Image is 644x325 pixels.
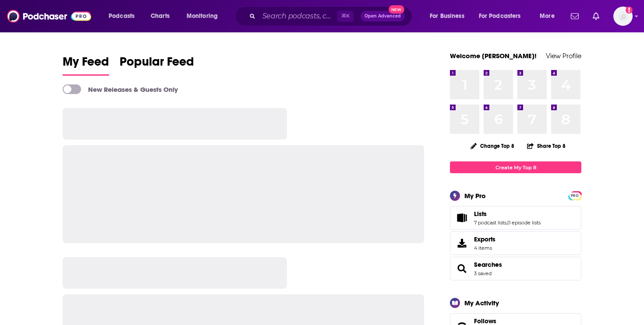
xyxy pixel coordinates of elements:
img: User Profile [613,7,633,26]
a: Charts [145,9,175,23]
span: PRO [570,192,580,199]
span: Exports [474,235,495,243]
a: Lists [453,212,471,224]
button: open menu [534,9,566,23]
span: Searches [450,257,581,280]
div: Search podcasts, credits, & more... [243,6,421,26]
a: Follows [474,317,551,325]
a: Searches [474,261,502,269]
a: New Releases & Guests Only [63,84,178,94]
span: 4 items [474,245,495,251]
span: Popular Feed [120,54,194,74]
span: Charts [151,10,170,22]
button: Share Top 8 [527,137,566,154]
a: 0 episode lists [507,220,541,226]
a: Searches [453,262,471,275]
div: My Activity [464,299,499,307]
a: PRO [570,192,580,199]
button: open menu [473,9,534,23]
button: Change Top 8 [465,140,520,151]
span: Lists [450,206,581,230]
button: open menu [424,9,475,23]
span: Podcasts [109,10,134,22]
span: Exports [453,237,471,249]
span: Follows [474,317,496,325]
span: , [506,220,507,226]
a: 3 saved [474,270,492,276]
a: Show notifications dropdown [567,9,582,24]
img: Podchaser - Follow, Share and Rate Podcasts [7,8,91,24]
a: Popular Feed [120,54,194,76]
span: My Feed [63,54,109,74]
span: Logged in as ldigiovine [613,7,633,26]
a: 7 podcast lists [474,220,506,226]
button: Show profile menu [613,7,633,26]
span: New [389,5,404,14]
span: For Business [430,10,464,22]
span: For Podcasters [479,10,521,22]
a: Create My Top 8 [450,161,581,173]
input: Search podcasts, credits, & more... [259,9,337,23]
span: More [540,10,555,22]
a: Exports [450,231,581,255]
button: Open AdvancedNew [361,11,405,21]
a: View Profile [546,52,581,60]
span: ⌘ K [337,10,354,22]
a: Show notifications dropdown [589,9,603,24]
span: Monitoring [187,10,218,22]
a: Welcome [PERSON_NAME]! [450,52,537,60]
span: Open Advanced [364,14,401,18]
span: Lists [474,210,487,218]
a: My Feed [63,54,109,76]
a: Lists [474,210,541,218]
svg: Add a profile image [626,7,633,14]
div: My Pro [464,192,486,200]
button: open menu [180,9,229,23]
button: open menu [103,9,146,23]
